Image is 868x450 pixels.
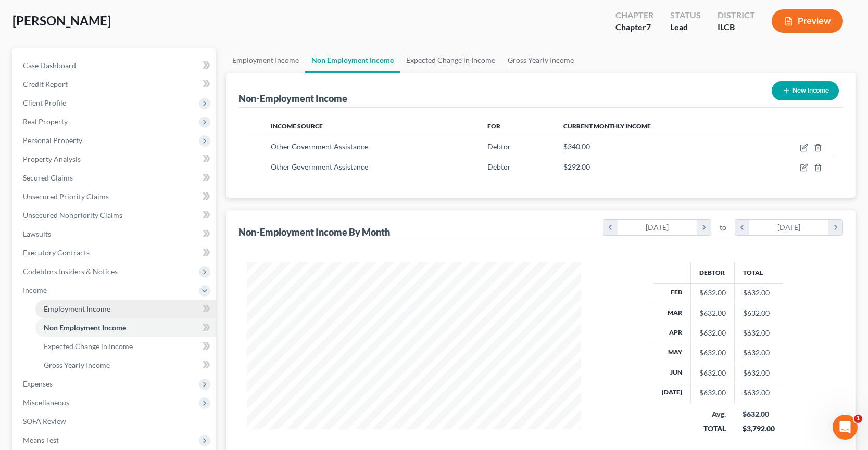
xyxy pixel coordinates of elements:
[15,150,216,169] a: Property Analysis
[12,13,111,28] span: [PERSON_NAME]
[501,48,580,73] a: Gross Yearly Income
[697,220,711,235] i: chevron_right
[720,222,726,233] span: to
[699,328,726,338] div: $632.00
[15,75,216,94] a: Credit Report
[487,122,500,130] span: For
[653,383,691,403] th: [DATE]
[854,415,862,423] span: 1
[23,61,76,70] span: Case Dashboard
[734,343,783,363] td: $632.00
[238,92,347,105] div: Non-Employment Income
[653,343,691,363] th: May
[646,22,651,32] span: 7
[653,283,691,303] th: Feb
[23,173,73,182] span: Secured Claims
[653,363,691,383] th: Jun
[734,363,783,383] td: $632.00
[734,323,783,343] td: $632.00
[690,262,734,283] th: Debtor
[699,288,726,298] div: $632.00
[563,162,590,171] span: $292.00
[699,388,726,398] div: $632.00
[743,409,775,419] div: $632.00
[23,417,66,426] span: SOFA Review
[670,21,701,33] div: Lead
[23,211,122,220] span: Unsecured Nonpriority Claims
[563,142,590,151] span: $340.00
[35,300,216,318] a: Employment Income
[35,318,216,337] a: Non Employment Income
[487,162,511,171] span: Debtor
[23,435,59,444] span: Means Test
[772,81,839,100] button: New Income
[23,136,82,145] span: Personal Property
[15,187,216,206] a: Unsecured Priority Claims
[271,142,368,151] span: Other Government Assistance
[23,155,81,163] span: Property Analysis
[603,220,618,235] i: chevron_left
[743,423,775,434] div: $3,792.00
[734,262,783,283] th: Total
[734,283,783,303] td: $632.00
[23,229,51,238] span: Lawsuits
[487,142,511,151] span: Debtor
[718,21,755,33] div: ILCB
[305,48,400,73] a: Non Employment Income
[735,220,749,235] i: chevron_left
[718,9,755,21] div: District
[23,98,66,107] span: Client Profile
[238,226,390,238] div: Non-Employment Income By Month
[44,361,110,369] span: Gross Yearly Income
[670,9,701,21] div: Status
[15,225,216,243] a: Lawsuits
[734,303,783,323] td: $632.00
[44,304,110,313] span: Employment Income
[400,48,501,73] a: Expected Change in Income
[749,220,829,235] div: [DATE]
[699,409,726,419] div: Avg.
[23,80,68,88] span: Credit Report
[653,303,691,323] th: Mar
[772,9,843,33] button: Preview
[15,206,216,225] a: Unsecured Nonpriority Claims
[35,337,216,356] a: Expected Change in Income
[653,323,691,343] th: Apr
[699,423,726,434] div: TOTAL
[23,398,69,407] span: Miscellaneous
[271,162,368,171] span: Other Government Assistance
[44,342,133,351] span: Expected Change in Income
[828,220,842,235] i: chevron_right
[563,122,651,130] span: Current Monthly Income
[699,368,726,378] div: $632.00
[44,323,126,332] span: Non Employment Income
[699,348,726,358] div: $632.00
[618,220,697,235] div: [DATE]
[23,286,47,294] span: Income
[15,56,216,75] a: Case Dashboard
[615,21,653,33] div: Chapter
[23,267,118,276] span: Codebtors Insiders & Notices
[271,122,323,130] span: Income Source
[15,412,216,431] a: SOFA Review
[35,356,216,375] a: Gross Yearly Income
[615,9,653,21] div: Chapter
[833,415,858,440] iframe: Intercom live chat
[23,379,53,388] span: Expenses
[226,48,305,73] a: Employment Income
[15,243,216,262] a: Executory Contracts
[699,308,726,318] div: $632.00
[23,192,109,201] span: Unsecured Priority Claims
[23,248,90,257] span: Executory Contracts
[734,383,783,403] td: $632.00
[23,117,68,126] span: Real Property
[15,169,216,187] a: Secured Claims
